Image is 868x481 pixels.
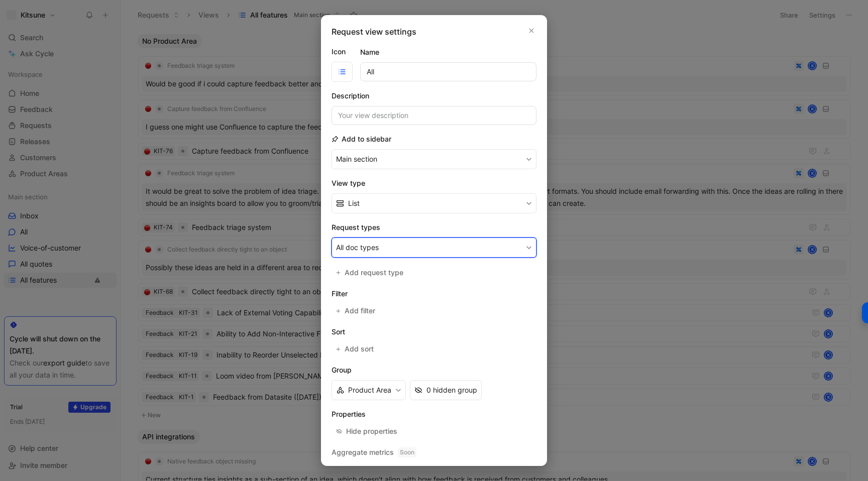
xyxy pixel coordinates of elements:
[345,267,404,279] span: Add request type
[332,133,391,145] h2: Add to sidebar
[332,90,369,102] h2: Description
[360,46,379,58] h2: Name
[332,149,536,169] button: Main section
[332,364,536,376] h2: Group
[345,305,376,317] span: Add filter
[332,408,536,420] h2: Properties
[332,177,536,189] h2: View type
[336,242,379,254] span: All doc types
[332,446,536,458] h2: Aggregate metrics
[332,221,536,233] h2: Request types
[332,193,536,213] button: List
[332,424,402,438] button: Hide properties
[332,342,379,356] button: Add sort
[332,380,406,400] button: Product Area
[332,237,536,258] button: All doc types
[332,106,536,125] input: Your view description
[398,447,416,457] span: Soon
[332,326,536,338] h2: Sort
[332,266,408,280] button: Add request type
[332,26,416,38] h2: Request view settings
[346,425,397,437] div: Hide properties
[332,304,381,318] button: Add filter
[360,62,536,81] input: Your view name
[426,384,477,396] div: 0 hidden group
[332,288,536,300] h2: Filter
[410,380,482,400] button: 0 hidden group
[345,343,375,355] span: Add sort
[332,46,353,58] label: Icon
